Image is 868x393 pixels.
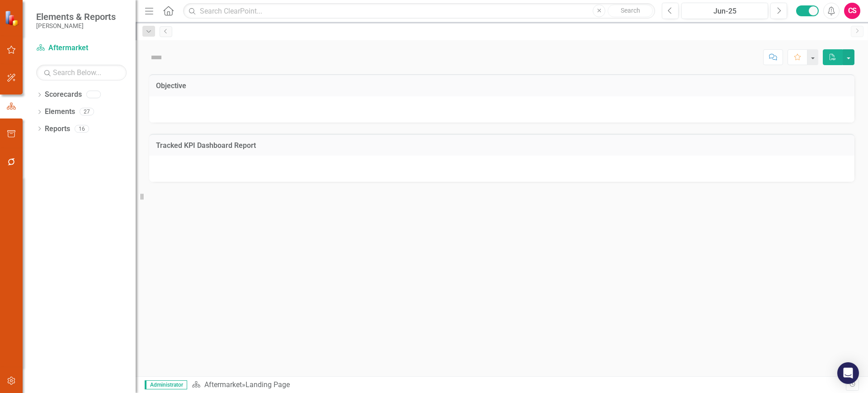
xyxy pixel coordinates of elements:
[156,82,848,90] h3: Objective
[844,3,860,19] button: CS
[621,7,640,14] span: Search
[36,65,127,80] input: Search Below...
[149,50,164,65] img: Not Defined
[36,43,127,53] a: Aftermarket
[681,3,768,19] button: Jun-25
[204,380,242,389] a: Aftermarket
[245,380,290,389] div: Landing Page
[156,142,848,150] h3: Tracked KPI Dashboard Report
[684,6,765,17] div: Jun-25
[5,10,20,26] img: ClearPoint Strategy
[608,5,653,17] button: Search
[183,3,655,19] input: Search ClearPoint...
[837,362,859,384] div: Open Intercom Messenger
[45,90,82,100] a: Scorecards
[80,108,94,116] div: 27
[192,380,846,390] div: »
[45,124,70,134] a: Reports
[75,125,89,133] div: 16
[36,11,116,22] span: Elements & Reports
[45,107,75,117] a: Elements
[36,22,116,29] small: [PERSON_NAME]
[145,380,187,389] span: Administrator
